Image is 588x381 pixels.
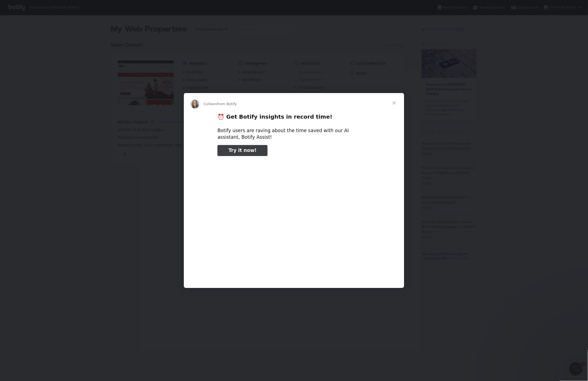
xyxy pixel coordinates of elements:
[190,100,199,108] img: Profile image for Colleen
[179,161,409,276] video: Play video
[384,93,404,113] span: Close
[217,127,371,141] div: Botify users are raving about the time saved with our AI assistant, Botify Assist!
[217,145,268,156] a: Try it now!
[204,102,217,106] span: Colleen
[217,113,371,123] h2: ⏰ Get Botify insights in record time!
[228,148,257,153] span: Try it now!
[217,102,237,106] span: from Botify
